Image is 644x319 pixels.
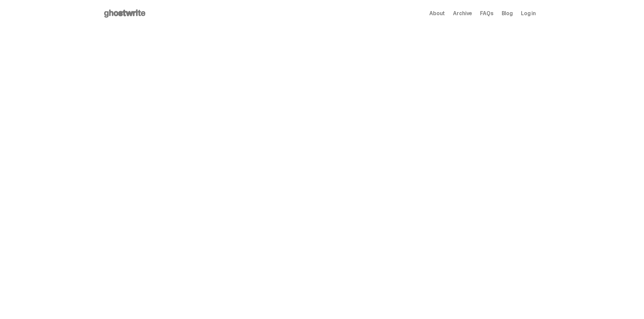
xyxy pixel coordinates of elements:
[453,11,472,16] a: Archive
[480,11,493,16] a: FAQs
[521,11,536,16] a: Log in
[502,11,513,16] a: Blog
[429,11,445,16] a: About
